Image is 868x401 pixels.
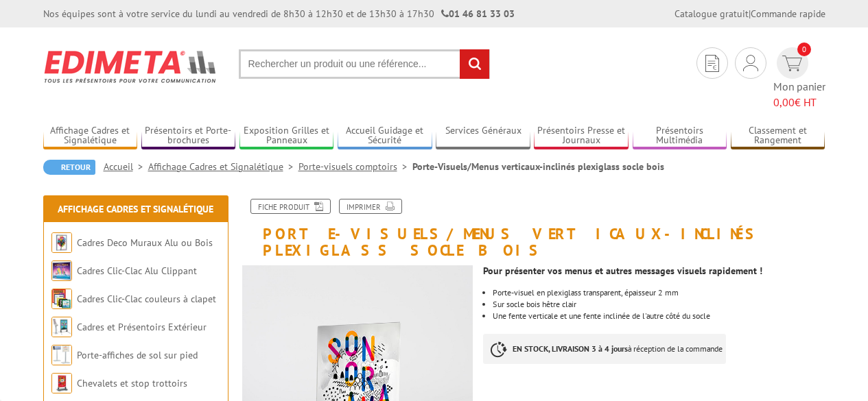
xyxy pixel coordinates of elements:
[51,345,72,365] img: Porte-affiches de sol sur pied
[51,232,72,253] img: Cadres Deco Muraux Alu ou Bois
[773,95,795,109] span: 0,00
[43,41,218,92] img: Edimeta
[77,321,207,333] a: Cadres et Présentoirs Extérieur
[797,42,811,56] span: 0
[232,199,836,258] h1: Porte-Visuels/Menus verticaux-inclinés plexiglass socle bois
[460,49,489,79] input: rechercher
[43,160,95,175] a: Retour
[58,203,213,215] a: Affichage Cadres et Signalétique
[743,55,758,71] img: devis rapide
[339,199,402,214] a: Imprimer
[751,8,825,20] a: Commande rapide
[675,8,749,20] a: Catalogue gratuit
[441,8,515,20] strong: 01 46 81 33 03
[77,349,198,361] a: Porte-affiches de sol sur pied
[77,265,197,277] a: Cadres Clic-Clac Alu Clippant
[773,47,825,110] a: devis rapide 0 Mon panier 0,00€ HT
[77,293,216,305] a: Cadres Clic-Clac couleurs à clapet
[250,199,331,214] a: Fiche produit
[239,49,490,79] input: Rechercher un produit ou une référence...
[104,160,148,173] a: Accueil
[51,260,72,281] img: Cadres Clic-Clac Alu Clippant
[51,289,72,309] img: Cadres Clic-Clac couleurs à clapet
[43,125,138,147] a: Affichage Cadres et Signalétique
[436,125,530,147] a: Services Généraux
[493,312,825,320] li: Une fente verticale et une fente inclinée de l'autre côté du socle
[534,125,629,147] a: Présentoirs Presse et Journaux
[513,343,628,354] strong: EN STOCK, LIVRAISON 3 à 4 jours
[782,56,802,71] img: devis rapide
[412,160,664,173] li: Porte-Visuels/Menus verticaux-inclinés plexiglass socle bois
[633,125,727,147] a: Présentoirs Multimédia
[77,377,187,389] a: Chevalets et stop trottoirs
[493,289,825,297] li: Porte-visuel en plexiglass transparent, épaisseur 2 mm
[43,7,515,21] div: Nos équipes sont à votre service du lundi au vendredi de 8h30 à 12h30 et de 13h30 à 17h30
[51,373,72,393] img: Chevalets et stop trottoirs
[675,7,825,21] div: |
[483,334,726,364] p: à réception de la commande
[239,125,334,147] a: Exposition Grilles et Panneaux
[731,125,825,147] a: Classement et Rangement
[483,265,762,277] strong: Pour présenter vos menus et autres messages visuels rapidement !
[338,125,432,147] a: Accueil Guidage et Sécurité
[77,236,213,249] a: Cadres Deco Muraux Alu ou Bois
[493,300,825,308] li: Sur socle bois hêtre clair
[773,79,825,110] span: Mon panier
[298,160,412,173] a: Porte-visuels comptoirs
[148,160,298,173] a: Affichage Cadres et Signalétique
[141,125,236,147] a: Présentoirs et Porte-brochures
[705,55,719,72] img: devis rapide
[773,95,825,110] span: € HT
[51,317,72,337] img: Cadres et Présentoirs Extérieur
